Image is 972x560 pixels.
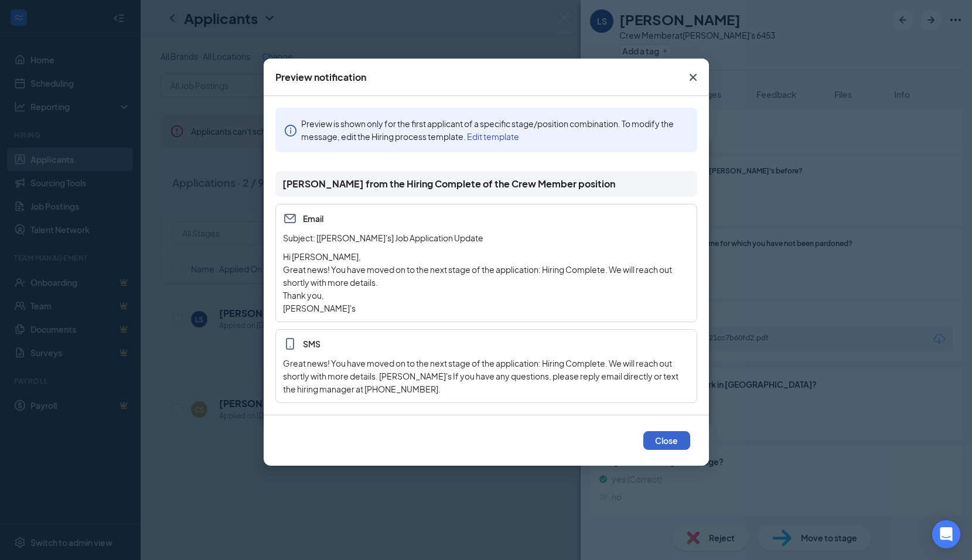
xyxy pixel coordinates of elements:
[677,59,709,96] button: Close
[283,302,690,315] p: [PERSON_NAME]'s
[283,211,690,226] span: Email
[283,211,297,226] svg: Email
[285,124,296,136] span: info-circle
[283,250,690,263] p: Hi [PERSON_NAME],
[283,289,690,302] p: Thank you,
[275,71,366,84] div: Preview notification
[643,431,690,450] button: Close
[282,178,615,190] span: [PERSON_NAME] from the Hiring Complete of the Crew Member position
[283,337,690,351] span: SMS
[932,520,960,548] div: Open Intercom Messenger
[686,70,700,84] svg: Cross
[283,357,690,395] div: Great news! You have moved on to the next stage of the application: Hiring Complete. We will reac...
[467,131,519,142] a: Edit template
[283,263,690,289] p: Great news! You have moved on to the next stage of the application: Hiring Complete. We will reac...
[283,233,483,243] span: Subject: [[PERSON_NAME]'s] Job Application Update
[301,118,674,142] span: Preview is shown only for the first applicant of a specific stage/position combination. To modify...
[283,337,297,351] svg: MobileSms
